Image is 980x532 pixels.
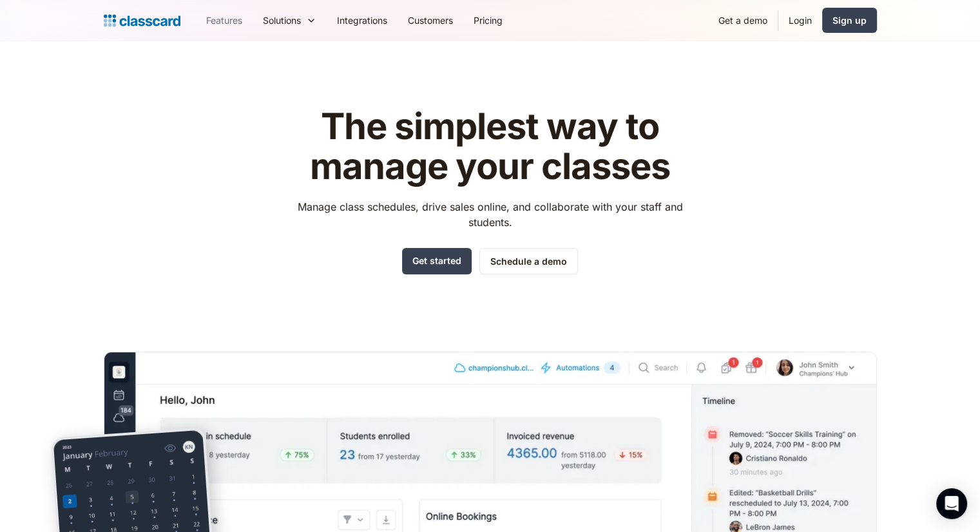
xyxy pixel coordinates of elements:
[708,6,778,35] a: Get a demo
[832,14,867,27] div: Sign up
[936,488,967,519] div: Open Intercom Messenger
[104,12,180,30] a: home
[285,107,695,186] h1: The simplest way to manage your classes
[398,6,463,35] a: Customers
[822,8,877,33] a: Sign up
[778,6,822,35] a: Login
[196,6,253,35] a: Features
[463,6,513,35] a: Pricing
[285,199,695,230] p: Manage class schedules, drive sales online, and collaborate with your staff and students.
[479,248,578,274] a: Schedule a demo
[327,6,398,35] a: Integrations
[402,248,472,274] a: Get started
[263,14,301,27] div: Solutions
[253,6,327,35] div: Solutions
